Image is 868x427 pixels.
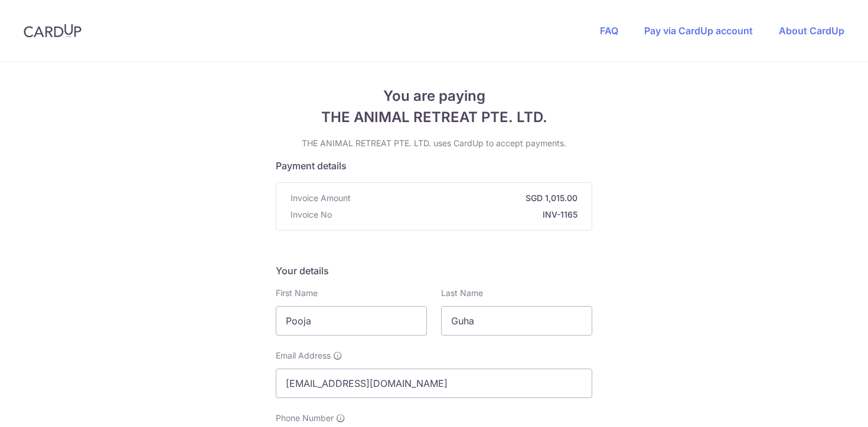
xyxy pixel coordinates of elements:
[291,209,332,221] span: Invoice No
[276,264,592,278] h5: Your details
[276,159,592,173] h5: Payment details
[276,107,592,128] span: THE ANIMAL RETREAT PTE. LTD.
[276,137,592,149] p: THE ANIMAL RETREAT PTE. LTD. uses CardUp to accept payments.
[644,25,753,37] a: Pay via CardUp account
[441,287,483,299] label: Last Name
[291,192,351,204] span: Invoice Amount
[276,306,427,336] input: First name
[276,86,592,107] span: You are paying
[337,209,577,221] strong: INV-1165
[276,412,334,424] span: Phone Number
[24,24,81,38] img: CardUp
[276,350,331,362] span: Email Address
[600,25,618,37] a: FAQ
[441,306,592,336] input: Last name
[779,25,844,37] a: About CardUp
[355,192,577,204] strong: SGD 1,015.00
[276,287,318,299] label: First Name
[276,369,592,398] input: Email address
